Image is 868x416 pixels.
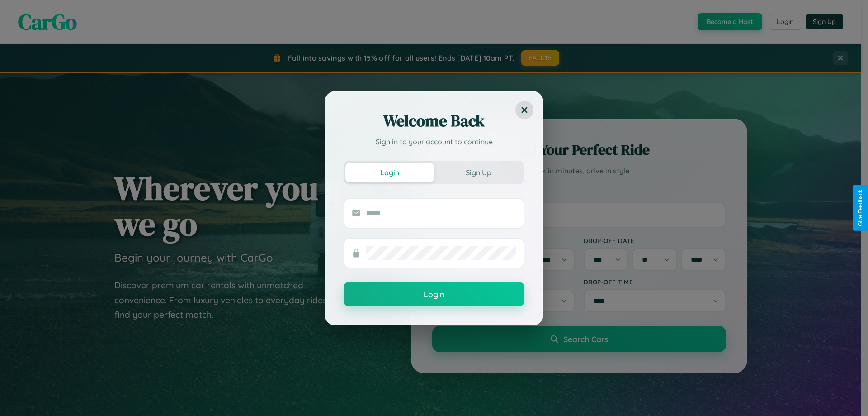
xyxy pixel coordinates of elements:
button: Login [344,282,524,306]
div: Give Feedback [857,190,863,226]
h2: Welcome Back [344,110,524,132]
button: Login [345,163,434,182]
button: Sign Up [434,163,523,182]
p: Sign in to your account to continue [344,136,524,147]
